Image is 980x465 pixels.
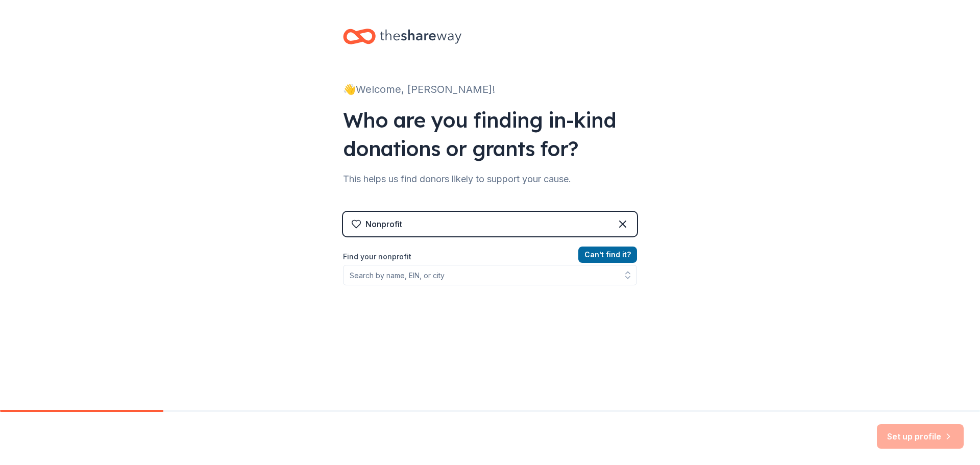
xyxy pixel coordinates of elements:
[343,81,637,97] div: 👋 Welcome, [PERSON_NAME]!
[343,251,637,263] label: Find your nonprofit
[343,171,637,187] div: This helps us find donors likely to support your cause.
[578,247,637,263] button: Can't find it?
[343,265,637,285] input: Search by name, EIN, or city
[365,218,402,230] div: Nonprofit
[343,106,637,163] div: Who are you finding in-kind donations or grants for?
